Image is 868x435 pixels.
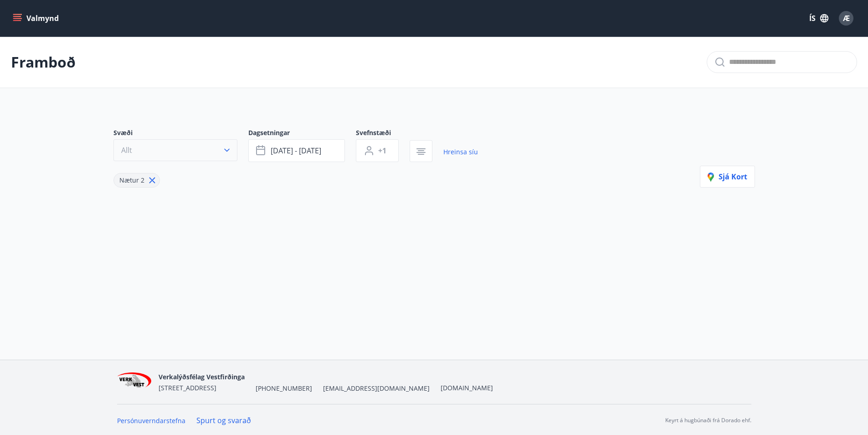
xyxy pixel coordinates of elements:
[248,128,356,139] span: Dagsetningar
[443,142,478,162] a: Hreinsa síu
[113,139,237,161] button: Allt
[700,166,755,188] button: Sjá kort
[708,172,747,182] span: Sjá kort
[117,372,152,392] img: jihgzMk4dcgjRAW2aMgpbAqQEG7LZi0j9dOLAUvz.png
[113,173,160,188] div: Nætur 2
[117,416,185,425] a: Persónuverndarstefna
[159,372,245,381] span: Verkalýðsfélag Vestfirðinga
[11,52,76,72] p: Framboð
[119,176,144,184] span: Nætur 2
[441,383,493,392] a: [DOMAIN_NAME]
[159,383,216,392] span: [STREET_ADDRESS]
[121,145,132,155] span: Allt
[835,7,857,29] button: Æ
[113,128,248,139] span: Svæði
[248,139,345,162] button: [DATE] - [DATE]
[356,139,399,162] button: +1
[843,13,850,23] span: Æ
[378,146,386,156] span: +1
[256,384,312,393] span: [PHONE_NUMBER]
[804,10,833,26] button: ÍS
[11,10,62,26] button: menu
[323,384,430,393] span: [EMAIL_ADDRESS][DOMAIN_NAME]
[271,146,321,156] span: [DATE] - [DATE]
[356,128,410,139] span: Svefnstæði
[196,415,251,425] a: Spurt og svarað
[665,416,751,425] p: Keyrt á hugbúnaði frá Dorado ehf.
